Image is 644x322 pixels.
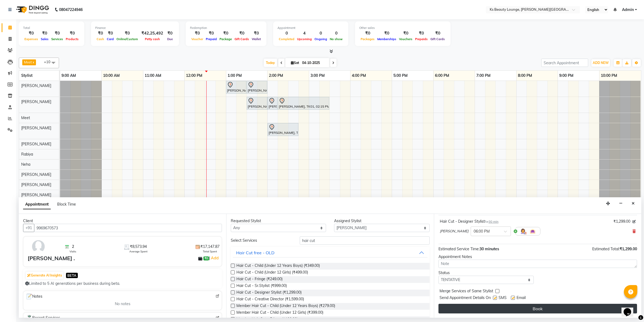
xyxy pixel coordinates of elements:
a: 4:00 PM [350,72,367,79]
span: [PERSON_NAME] [21,99,51,104]
span: Appointment [23,200,51,209]
span: Hair Cut - Child (Under 12 Girls) (₹499.00) [236,270,308,276]
a: 12:00 PM [185,72,204,79]
a: 10:00 AM [102,72,121,79]
button: Generate AI Insights [26,272,63,279]
img: Interior.png [529,228,536,234]
span: Sat [290,61,301,65]
span: ₹0 [203,256,209,261]
a: 10:00 PM [599,72,619,79]
div: ₹0 [50,30,64,36]
div: Redemption [190,26,262,30]
span: | [209,255,219,261]
span: Hair Cut - Creative Director (₹1,599.00) [236,296,304,303]
span: Upcoming [296,37,313,41]
a: 9:00 PM [558,72,575,79]
span: Gift Cards [233,37,250,41]
span: [PERSON_NAME] [21,192,51,197]
span: Hair Cut - Child (Under 12 Years Boys) (₹349.00) [236,263,320,270]
div: ₹0 [414,30,429,36]
span: Package [218,37,233,41]
img: Hairdresser.png [520,228,526,234]
div: Total [23,26,80,30]
span: 2 [72,244,74,249]
div: ₹0 [233,30,250,36]
span: Packages [359,37,376,41]
a: 3:00 PM [309,72,326,79]
a: x [32,60,34,64]
div: ₹0 [429,30,446,36]
span: SMS [499,295,507,302]
span: Estimated Total: [592,247,620,251]
div: Assigned Stylist [334,218,429,224]
span: ₹8,573.94 [130,244,147,249]
div: [PERSON_NAME] [PERSON_NAME], TK03, 01:00 PM-01:30 PM, Haircut - Designer Stylist [226,82,246,93]
div: Appointment Notes [438,254,637,260]
div: ₹0 [115,30,139,36]
span: Hair Cut - Designer Stylist (₹1,299.00) [236,290,302,296]
span: Visits [69,249,76,253]
a: 1:00 PM [226,72,243,79]
span: Voucher [190,37,204,41]
span: ₹1,299.00 [613,219,630,224]
span: Estimated Service Time: [438,247,480,251]
span: [PERSON_NAME] [21,142,51,146]
span: 30 minutes [480,247,499,251]
input: Search Appointment [541,59,588,67]
span: 30 min [489,220,499,223]
span: Memberships [376,37,398,41]
span: Hair Cut - Sr.Stylist (₹999.00) [236,283,287,290]
div: Appointment [277,26,344,30]
span: Prepaid [204,37,218,41]
img: logo [14,2,50,17]
div: [PERSON_NAME] [PERSON_NAME], TK03, 01:30 PM-02:00 PM, Haircut - Designer Stylist [247,82,267,93]
span: Wallet [250,37,262,41]
button: ADD NEW [591,59,610,67]
span: Completed [277,37,296,41]
span: No notes [115,301,130,307]
div: ₹0 [376,30,398,36]
span: No show [328,37,344,41]
button: Close [629,199,637,208]
span: Merge Services of Same Stylist [440,288,493,295]
span: ₹17,147.87 [200,244,219,249]
div: Limited to 5 AI generations per business during beta. [25,281,220,286]
span: [PERSON_NAME] [21,83,51,88]
span: Card [105,37,115,41]
a: Add [210,255,219,261]
a: 9:00 AM [60,72,77,79]
input: 2025-10-04 [301,59,327,67]
div: [PERSON_NAME], TK02, 02:00 PM-02:45 PM, Membership Free Hair Wash [268,124,298,135]
div: ₹0 [204,30,218,36]
span: Cash [95,37,105,41]
span: ADD NEW [593,61,609,65]
span: Member Hair Cut - Child (Under 12 Years Boys) (₹279.00) [236,303,335,310]
span: Recent Services [25,315,60,321]
span: Neha [21,162,30,167]
b: 08047224946 [59,2,83,17]
span: Send Appointment Details On [440,295,491,302]
span: Petty cash [144,37,161,41]
span: Products [64,37,80,41]
div: 4 [296,30,313,36]
a: 11:00 AM [143,72,163,79]
span: Total Spent [203,249,217,253]
a: 5:00 PM [392,72,409,79]
button: +91 [23,224,34,232]
small: for [485,220,499,223]
span: Email [517,295,526,302]
span: Member Hair Cut - Child (Under 12 Girls) (₹399.00) [236,310,323,316]
div: Status [438,270,534,276]
i: Edit price [632,220,636,223]
span: Gift Cards [429,37,446,41]
span: Admin [622,7,634,13]
div: [PERSON_NAME] . [28,254,75,262]
div: [PERSON_NAME], TK01, 02:15 PM-03:30 PM, Monthly Pampering - Sea Soul Purity Facial [278,98,329,109]
div: Requested Stylist [231,218,326,224]
span: Today [264,59,277,67]
div: 0 [277,30,296,36]
span: Meet [24,60,32,64]
div: [PERSON_NAME][GEOGRAPHIC_DATA], 01:30 PM-02:00 PM, Haircut - Designer Stylist [247,98,267,109]
div: ₹42,25,492 [139,30,165,36]
span: [PERSON_NAME] [21,182,51,187]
